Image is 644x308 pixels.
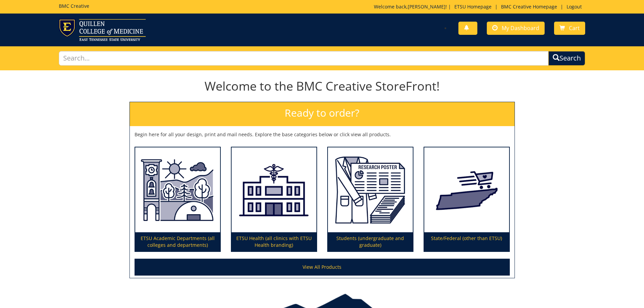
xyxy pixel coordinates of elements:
h1: Welcome to the BMC Creative StoreFront! [129,79,515,93]
p: ETSU Health (all clinics with ETSU Health branding) [232,232,316,251]
p: ETSU Academic Departments (all colleges and departments) [135,232,220,251]
a: State/Federal (other than ETSU) [424,147,509,252]
p: Begin here for all your design, print and mail needs. Explore the base categories below or click ... [135,131,510,138]
img: ETSU logo [59,19,146,41]
img: State/Federal (other than ETSU) [424,147,509,233]
button: Search [548,51,585,66]
p: Welcome back, ! | | | [374,3,585,10]
input: Search... [59,51,549,66]
img: ETSU Health (all clinics with ETSU Health branding) [232,147,316,233]
h5: BMC Creative [59,3,89,8]
a: Students (undergraduate and graduate) [328,147,413,252]
img: Students (undergraduate and graduate) [328,147,413,233]
img: ETSU Academic Departments (all colleges and departments) [135,147,220,233]
a: Logout [563,3,585,10]
a: ETSU Homepage [451,3,495,10]
a: BMC Creative Homepage [498,3,560,10]
p: Students (undergraduate and graduate) [328,232,413,251]
span: Cart [569,24,580,32]
a: Cart [554,22,585,35]
span: My Dashboard [502,24,539,32]
a: [PERSON_NAME] [408,3,446,10]
h2: Ready to order? [130,102,515,126]
p: State/Federal (other than ETSU) [424,232,509,251]
a: View All Products [135,259,510,276]
a: ETSU Health (all clinics with ETSU Health branding) [232,147,316,252]
a: ETSU Academic Departments (all colleges and departments) [135,147,220,252]
a: My Dashboard [487,22,545,35]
